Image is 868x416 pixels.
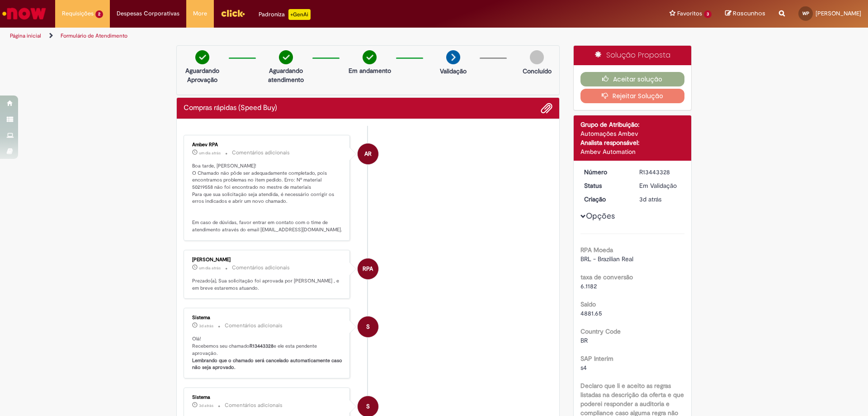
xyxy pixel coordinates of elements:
[199,150,221,156] span: um dia atrás
[192,357,344,371] b: Lembrando que o chamado será cancelado automaticamente caso não seja aprovado.
[523,67,552,76] p: Concluído
[195,50,209,64] img: check-circle-green.png
[192,257,343,263] div: [PERSON_NAME]
[577,167,633,177] dt: Número
[574,46,692,65] div: Solução Proposta
[349,66,391,75] p: Em andamento
[184,104,277,112] h2: Compras rápidas (Speed Buy) Histórico de tíquete
[580,255,633,263] span: BRL - Brazilian Real
[199,323,213,329] span: 3d atrás
[366,316,370,338] span: S
[10,32,41,39] a: Página inicial
[816,10,861,17] span: [PERSON_NAME]
[225,402,283,409] small: Comentários adicionais
[541,102,552,114] button: Adicionar anexos
[61,32,127,39] a: Formulário de Atendimento
[225,322,283,330] small: Comentários adicionais
[232,264,290,272] small: Comentários adicionais
[117,9,179,18] span: Despesas Corporativas
[264,66,308,84] p: Aguardando atendimento
[199,403,213,408] time: 25/08/2025 10:19:59
[639,195,681,204] div: 25/08/2025 10:19:50
[199,265,221,271] time: 26/08/2025 13:45:41
[193,9,207,18] span: More
[577,195,633,204] dt: Criação
[677,9,702,18] span: Favoritos
[363,258,373,280] span: RPA
[250,343,274,349] b: R13443328
[725,10,765,18] a: Rascunhos
[95,10,103,18] span: 2
[192,142,343,148] div: Ambev RPA
[580,89,685,103] button: Rejeitar Solução
[580,120,685,129] div: Grupo de Atribuição:
[199,323,213,329] time: 25/08/2025 10:20:03
[580,327,621,335] b: Country Code
[580,336,588,344] span: BR
[440,67,467,76] p: Validação
[192,335,343,371] p: Olá! Recebemos seu chamado e ele esta pendente aprovação.
[192,163,343,234] p: Boa tarde, [PERSON_NAME]! O Chamado não pôde ser adequadamente completado, pois encontramos probl...
[577,181,633,190] dt: Status
[580,300,596,308] b: Saldo
[580,354,613,363] b: SAP Interim
[1,5,47,23] img: ServiceNow
[288,9,311,20] p: +GenAi
[580,363,587,372] span: s4
[180,66,224,84] p: Aguardando Aprovação
[358,143,378,164] div: Ambev RPA
[639,167,681,177] div: R13443328
[580,282,597,290] span: 6.1182
[639,195,661,203] span: 3d atrás
[199,150,221,156] time: 26/08/2025 13:51:59
[580,246,613,254] b: RPA Moeda
[446,50,460,64] img: arrow-next.png
[580,72,685,86] button: Aceitar solução
[221,6,245,20] img: click_logo_yellow_360x200.png
[364,143,372,165] span: AR
[704,10,712,18] span: 3
[580,138,685,147] div: Analista responsável:
[580,309,602,317] span: 4881.65
[259,9,311,20] div: Padroniza
[279,50,293,64] img: check-circle-green.png
[358,316,378,337] div: System
[363,50,377,64] img: check-circle-green.png
[580,129,685,138] div: Automações Ambev
[639,181,681,190] div: Em Validação
[192,277,343,292] p: Prezado(a), Sua solicitação foi aprovada por [PERSON_NAME] , e em breve estaremos atuando.
[358,258,378,279] div: Roberto Pinto Altmann
[199,265,221,271] span: um dia atrás
[580,147,685,156] div: Ambev Automation
[62,9,94,18] span: Requisições
[199,403,213,408] span: 3d atrás
[733,9,765,18] span: Rascunhos
[192,395,343,400] div: Sistema
[232,149,290,157] small: Comentários adicionais
[530,50,544,64] img: img-circle-grey.png
[802,10,809,16] span: WP
[7,28,572,44] ul: Trilhas de página
[192,315,343,320] div: Sistema
[580,273,633,281] b: taxa de conversão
